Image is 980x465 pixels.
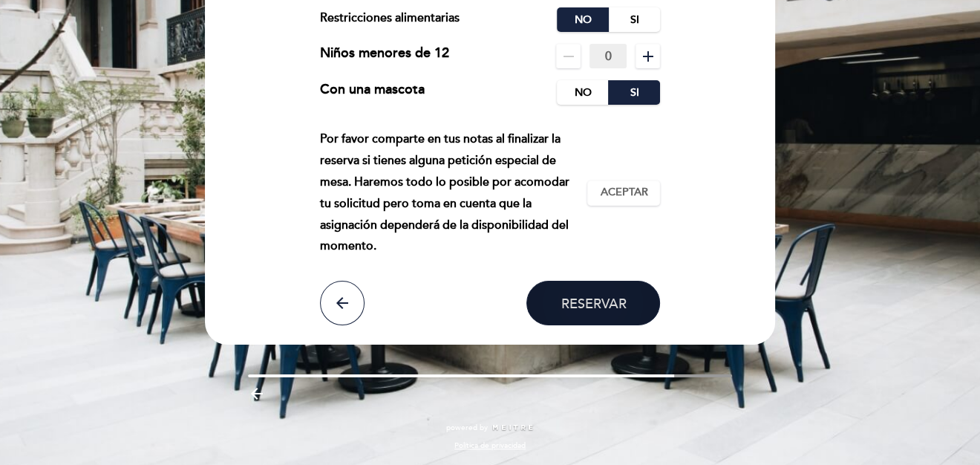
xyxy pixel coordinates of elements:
div: Niños menores de 12 [320,44,449,68]
button: Reservar [526,281,660,325]
span: powered by [446,423,488,433]
span: Aceptar [600,185,647,201]
a: powered by [446,423,534,433]
button: arrow_back [320,281,365,325]
img: MEITRE [491,424,534,432]
i: remove [560,48,578,65]
label: No [557,7,609,32]
button: Aceptar [587,181,660,206]
i: add [639,48,657,65]
i: arrow_back [333,294,351,312]
label: No [557,80,609,105]
a: Política de privacidad [454,440,526,451]
div: Restricciones alimentarias [320,7,558,32]
i: arrow_backward [248,385,266,403]
label: Si [608,80,660,105]
div: Por favor comparte en tus notas al finalizar la reserva si tienes alguna petición especial de mes... [320,129,588,257]
label: Si [608,7,660,32]
span: Reservar [561,295,626,311]
div: Con una mascota [320,80,425,105]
